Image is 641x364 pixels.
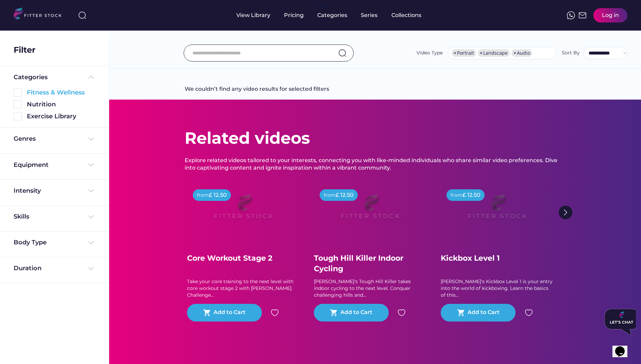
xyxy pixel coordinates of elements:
img: Group%201000002322%20%281%29.svg [559,206,572,219]
div: Explore related videos tailored to your interests, connecting you with like-minded individuals wh... [185,157,566,172]
div: Series [361,12,378,19]
img: LOGO.svg [14,7,67,21]
div: Exercise Library [27,112,95,121]
div: Core Workout Stage 2 [187,253,299,264]
img: Frame%20%284%29.svg [87,135,95,143]
img: Chat attention grabber [3,3,37,29]
img: Frame%2051.svg [578,11,587,19]
img: Frame%20%284%29.svg [87,239,95,247]
div: Add to Cart [214,309,246,317]
img: heart.svg [525,309,533,317]
img: Frame%2079%20%281%29.svg [326,185,414,234]
div: Sort By [562,50,580,56]
img: Rectangle%205126.svg [14,112,22,120]
img: Frame%20%284%29.svg [87,213,95,221]
img: heart.svg [271,309,279,317]
img: Frame%20%284%29.svg [87,264,95,273]
div: Video Type [417,50,443,56]
span: × [513,51,516,55]
div: Kickbox Level 1 [441,253,553,264]
img: meteor-icons_whatsapp%20%281%29.svg [567,11,575,19]
div: Body Type [14,238,47,247]
div: fvck [317,3,326,10]
div: Add to Cart [468,309,500,317]
img: search-normal%203.svg [78,11,86,19]
img: Frame%2079%20%281%29.svg [200,185,287,234]
div: Duration [14,264,41,273]
button: shopping_cart [203,309,211,317]
div: Log in [602,12,619,19]
img: Rectangle%205126.svg [14,88,22,97]
button: shopping_cart [457,309,465,317]
img: Rectangle%205126.svg [14,100,22,108]
div: Collections [391,12,421,19]
div: Equipment [14,161,49,169]
div: Skills [14,212,31,221]
li: Portrait [452,49,476,57]
iframe: chat widget [612,337,634,357]
div: Filter [14,44,35,56]
div: View Library [236,12,270,19]
div: [PERSON_NAME]'s Tough Hill Killer takes indoor cycling to the next level. Conquer challenging hil... [314,278,426,298]
div: [PERSON_NAME]'s Kickbox Level 1 is your entry into the world of kickboxing. Learn the basics of t... [441,278,553,298]
div: Categories [317,12,347,19]
li: Audio [511,49,532,57]
div: Genres [14,135,36,143]
div: from [324,192,336,199]
div: Fitness & Wellness [27,88,95,97]
div: Related videos [185,127,310,150]
div: from [197,192,209,199]
div: Intensity [14,187,41,195]
div: Take your core training to the next level with core workout stage 2 with [PERSON_NAME]. Challenge... [187,278,299,298]
img: heart.svg [398,309,406,317]
li: Landscape [478,49,510,57]
div: Add to Cart [340,309,372,317]
div: Categories [14,73,48,82]
iframe: chat widget [602,306,636,337]
img: Frame%20%284%29.svg [87,161,95,169]
img: Frame%20%284%29.svg [87,187,95,195]
div: We couldn’t find any video results for selected filters [185,85,329,100]
img: search-normal.svg [338,49,347,57]
button: shopping_cart [330,309,338,317]
span: × [480,51,483,55]
span: × [454,51,456,55]
div: Pricing [284,12,304,19]
div: Nutrition [27,100,95,109]
div: from [451,192,462,199]
div: Tough Hill Killer Indoor Cycling [314,253,426,274]
img: Frame%2079%20%281%29.svg [453,185,540,234]
img: Frame%20%285%29.svg [87,73,95,81]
